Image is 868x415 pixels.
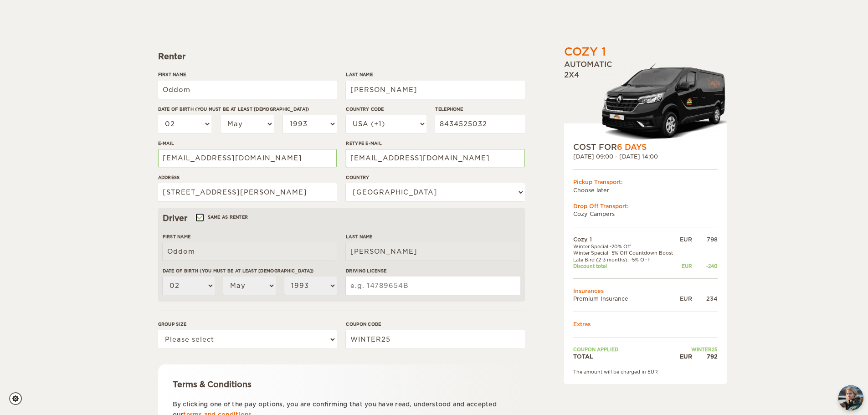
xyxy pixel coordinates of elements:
label: Same as renter [196,213,248,221]
input: e.g. Street, City, Zip Code [158,183,337,201]
td: Choose later [573,186,718,194]
div: Automatic 2x4 [564,60,727,142]
div: COST FOR [573,142,718,153]
div: -240 [692,263,718,269]
label: Country Code [346,106,426,113]
div: EUR [678,295,692,302]
a: Cookie settings [9,392,28,405]
label: Telephone [435,106,524,113]
div: Drop Off Transport: [573,202,718,210]
input: e.g. Smith [346,81,524,99]
div: Driver [163,213,520,224]
label: First Name [163,233,337,240]
input: e.g. Smith [346,242,520,261]
label: Driving License [346,267,520,274]
div: 234 [692,295,718,302]
input: e.g. 1 234 567 890 [435,115,524,133]
div: EUR [678,236,692,243]
div: EUR [678,263,692,269]
div: 798 [692,236,718,243]
div: Pickup Transport: [573,178,718,186]
td: Extras [573,320,718,328]
td: Premium Insurance [573,295,678,302]
div: [DATE] 09:00 - [DATE] 14:00 [573,153,718,160]
td: Insurances [573,287,718,295]
label: Country [346,174,524,181]
label: Date of birth (You must be at least [DEMOGRAPHIC_DATA]) [158,106,337,113]
span: 6 Days [617,143,647,152]
label: Retype E-mail [346,140,524,147]
div: The amount will be charged in EUR [573,369,718,375]
td: Winter Special -20% Off [573,243,678,250]
img: Stuttur-m-c-logo-2.png [601,62,727,142]
td: WINTER25 [678,346,717,353]
input: e.g. William [158,81,337,99]
label: Last Name [346,233,520,240]
input: e.g. example@example.com [158,149,337,167]
label: Group size [158,321,337,328]
input: e.g. example@example.com [346,149,524,167]
div: Renter [158,51,525,62]
td: Late Bird (2-3 months): -5% OFF [573,256,678,263]
td: Coupon applied [573,346,678,353]
td: TOTAL [573,353,678,360]
label: Coupon code [346,321,524,328]
label: Last Name [346,71,524,78]
div: 792 [692,353,718,360]
td: Cozy 1 [573,236,678,243]
td: Discount total [573,263,678,269]
input: e.g. William [163,242,337,261]
td: Winter Special -5% Off Countdown Boost [573,250,678,256]
label: First Name [158,71,337,78]
input: Same as renter [196,215,202,221]
div: Terms & Conditions [173,379,510,390]
div: EUR [678,353,692,360]
img: Freyja at Cozy Campers [838,385,863,410]
label: E-mail [158,140,337,147]
div: Cozy 1 [564,44,606,60]
label: Address [158,174,337,181]
button: chat-button [838,385,863,410]
label: Date of birth (You must be at least [DEMOGRAPHIC_DATA]) [163,267,337,274]
td: Cozy Campers [573,210,718,218]
input: e.g. 14789654B [346,277,520,295]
